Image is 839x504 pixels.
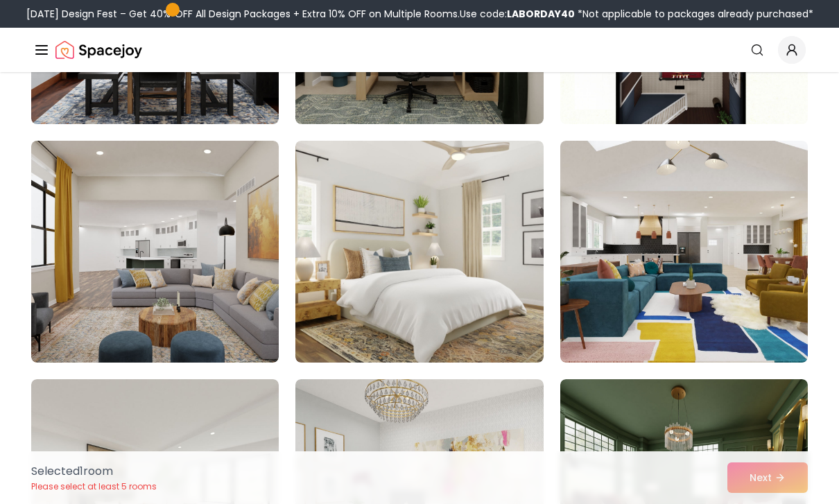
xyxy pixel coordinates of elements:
span: Use code: [460,7,575,21]
img: Room room-16 [31,141,279,363]
img: Room room-18 [560,141,808,363]
img: Spacejoy Logo [55,36,142,64]
span: *Not applicable to packages already purchased* [575,7,813,21]
div: [DATE] Design Fest – Get 40% OFF All Design Packages + Extra 10% OFF on Multiple Rooms. [26,7,813,21]
b: LABORDAY40 [507,7,575,21]
nav: Global [33,28,806,72]
p: Please select at least 5 rooms [31,481,157,492]
p: Selected 1 room [31,463,157,480]
a: Spacejoy [55,36,142,64]
img: Room room-17 [295,141,543,363]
